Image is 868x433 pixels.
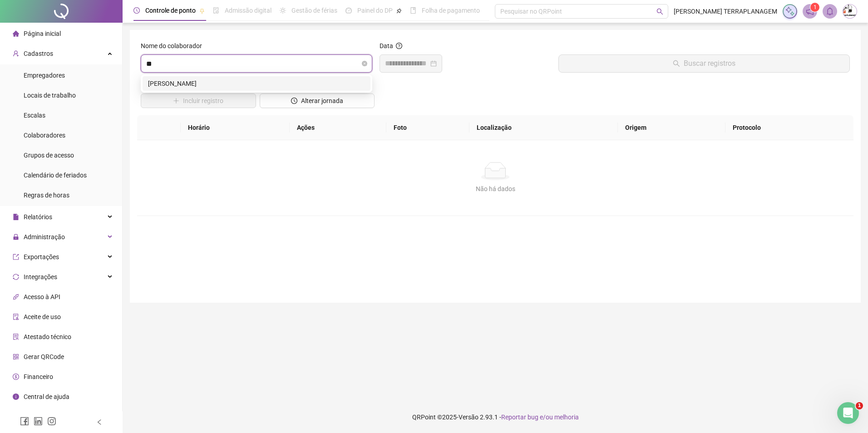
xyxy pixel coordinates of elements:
span: Cadastros [24,50,53,57]
span: info-circle [13,394,19,400]
div: Não há dados [148,184,843,194]
span: Alterar jornada [301,96,343,106]
span: lock [13,234,19,240]
span: Empregadores [24,72,65,79]
footer: QRPoint © 2025 - 2.93.1 - [123,401,868,433]
img: sparkle-icon.fc2bf0ac1784a2077858766a79e2daf3.svg [785,6,795,16]
th: Origem [618,115,725,140]
span: Admissão digital [225,7,271,14]
button: Buscar registros [558,54,850,73]
span: audit [13,314,19,320]
span: export [13,254,19,260]
sup: 1 [810,3,819,12]
span: bell [826,7,834,15]
span: dashboard [345,7,352,14]
span: 1 [856,402,863,409]
span: dollar [13,374,19,380]
th: Protocolo [725,115,853,140]
span: pushpin [199,8,205,14]
iframe: Intercom live chat [837,402,859,424]
span: Acesso à API [24,293,60,300]
span: solution [13,334,19,340]
span: Exportações [24,253,59,261]
span: Gestão de férias [291,7,337,14]
div: FLAVIANA BARCELOS RODRIGUES [143,76,370,91]
span: Folha de pagamento [422,7,480,14]
span: file [13,214,19,220]
span: Central de ajuda [24,393,69,400]
span: instagram [47,417,56,426]
span: file-done [213,7,219,14]
span: facebook [20,417,29,426]
span: sync [13,274,19,280]
span: Integrações [24,273,57,280]
span: Página inicial [24,30,61,37]
span: Grupos de acesso [24,152,74,159]
span: home [13,30,19,37]
span: Escalas [24,112,45,119]
span: Colaboradores [24,132,65,139]
label: Nome do colaborador [141,41,208,51]
span: pushpin [396,8,402,14]
span: Locais de trabalho [24,92,76,99]
span: Reportar bug e/ou melhoria [501,413,579,421]
th: Foto [386,115,469,140]
span: left [96,419,103,425]
span: Data [380,42,393,49]
span: Administração [24,233,65,241]
span: Regras de horas [24,192,69,199]
a: Alterar jornada [260,98,375,105]
span: sun [280,7,286,14]
span: qrcode [13,354,19,360]
th: Ações [290,115,386,140]
span: clock-circle [291,98,297,104]
span: question-circle [396,43,402,49]
span: search [656,8,663,15]
div: [PERSON_NAME] [148,79,365,89]
span: Relatórios [24,213,52,221]
img: 52531 [843,5,857,18]
span: api [13,294,19,300]
span: 1 [814,4,817,10]
span: notification [806,7,814,15]
span: linkedin [34,417,43,426]
span: Controle de ponto [145,7,196,14]
span: Painel do DP [357,7,393,14]
span: user-add [13,50,19,57]
span: Atestado técnico [24,333,71,340]
button: Incluir registro [141,93,256,108]
button: Alterar jornada [260,93,375,108]
th: Horário [181,115,290,140]
span: Aceite de uso [24,313,61,320]
span: Gerar QRCode [24,353,64,360]
span: [PERSON_NAME] TERRAPLANAGEM [674,6,777,16]
span: Calendário de feriados [24,172,87,179]
span: Versão [459,413,478,421]
span: Financeiro [24,373,53,380]
th: Localização [469,115,618,140]
span: close-circle [362,61,367,66]
span: clock-circle [133,7,140,14]
span: book [410,7,416,14]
